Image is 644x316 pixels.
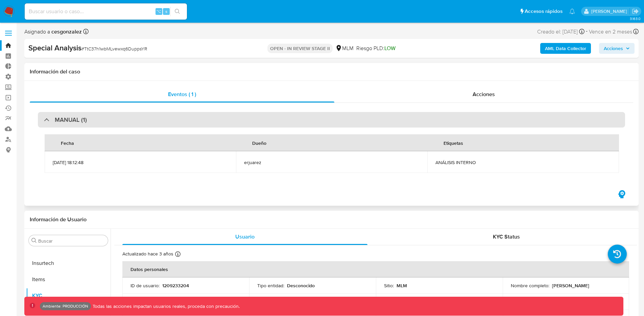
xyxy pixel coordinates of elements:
p: Sitio : [384,283,394,289]
span: Riesgo PLD: [356,45,396,52]
button: search-icon [170,7,184,16]
div: Etiquetas [435,135,471,151]
span: erjuarez [244,159,419,165]
h3: MANUAL (1) [55,116,87,123]
input: Buscar usuario o caso... [25,7,187,16]
button: Items [26,271,111,288]
div: Creado el: [DATE] [537,27,585,36]
span: s [165,8,167,15]
div: Fecha [53,135,82,151]
span: Eventos ( 1 ) [168,90,196,98]
input: Buscar [38,238,105,244]
a: Salir [632,8,639,15]
p: Actualizado hace 3 años [122,251,173,257]
span: ⌥ [156,8,161,15]
button: AML Data Collector [540,43,591,54]
b: AML Data Collector [545,43,586,54]
p: Ambiente: PRODUCCIÓN [43,305,88,308]
p: Nombre completo : [511,283,549,289]
a: Notificaciones [569,8,575,14]
button: Insurtech [26,255,111,271]
p: [PERSON_NAME] [552,283,589,289]
button: KYC [26,288,111,304]
span: Asignado a [24,28,82,36]
span: Acciones [473,90,495,98]
p: Desconocido [287,283,315,289]
div: MANUAL (1) [38,112,625,128]
span: KYC Status [493,233,520,241]
span: Accesos rápidos [525,8,563,15]
th: Datos personales [122,261,629,277]
div: Dueño [244,135,275,151]
b: cesgonzalez [50,28,82,36]
span: Acciones [604,43,623,54]
span: - [586,27,588,36]
p: MLM [397,283,407,289]
span: LOW [384,44,396,52]
h1: Información del caso [30,68,633,75]
p: elkin.mantilla@mercadolibre.com.co [591,8,629,15]
p: ID de usuario : [130,283,160,289]
b: Special Analysis [28,42,81,53]
p: Todas las acciones impactan usuarios reales, proceda con precaución. [91,303,240,310]
span: Vence en 2 meses [589,28,632,36]
span: # TtC37h1wbMLvewxq6DuppsYR [81,45,147,52]
p: OPEN - IN REVIEW STAGE II [267,44,333,53]
button: Acciones [599,43,635,54]
p: Tipo entidad : [257,283,284,289]
h1: Información de Usuario [30,216,87,223]
button: Buscar [31,238,37,243]
div: MLM [335,45,354,52]
span: ANÁLISIS INTERNO [435,159,611,165]
span: Usuario [235,233,255,241]
span: [DATE] 18:12:48 [53,159,228,165]
p: 1209233204 [162,283,189,289]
